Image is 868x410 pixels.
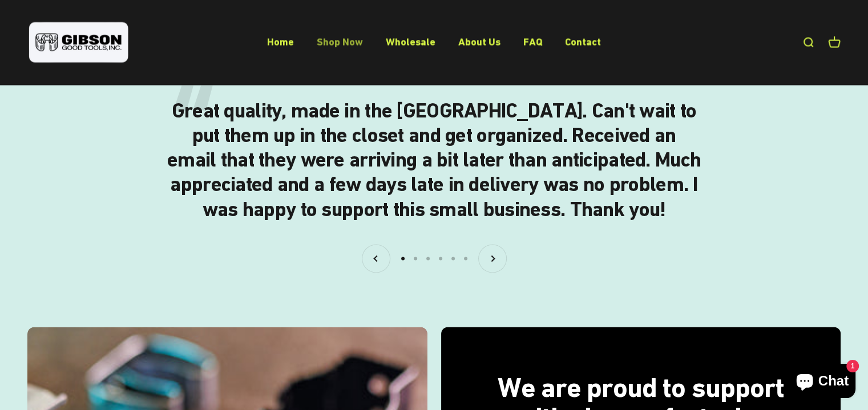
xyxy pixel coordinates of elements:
blockquote: Great quality, made in the [GEOGRAPHIC_DATA]. Can't wait to put them up in the closet and get org... [167,99,701,222]
a: Home [267,36,294,48]
a: About Us [458,36,500,48]
a: Contact [565,36,601,48]
inbox-online-store-chat: Shopify online store chat [786,364,859,401]
a: Wholesale [386,36,435,48]
a: Shop Now [317,36,363,48]
a: FAQ [523,36,542,48]
div: Item 1 of 6 [167,58,701,222]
